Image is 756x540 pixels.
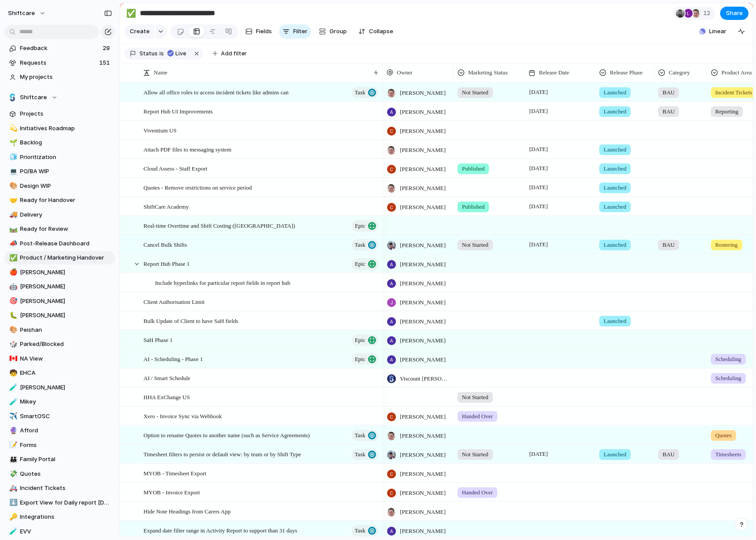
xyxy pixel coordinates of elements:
span: Allow all office roles to access incident tickets like admins can [143,87,289,97]
button: ✅ [124,6,138,20]
span: Epic [355,258,365,270]
span: [PERSON_NAME] [400,89,446,97]
div: 🎲Parked/Blocked [4,338,115,351]
a: Feedback29 [4,42,115,55]
div: 🚚 [9,210,16,220]
span: AI / Smart Schedule [143,373,190,383]
span: [PERSON_NAME] [400,165,446,174]
button: 📣 [8,239,17,248]
span: Launched [604,450,626,459]
button: shiftcare [4,6,50,20]
span: EHCA [20,369,112,377]
span: Not Started [462,241,488,249]
span: [PERSON_NAME] [400,412,446,421]
span: Shiftcare [20,93,47,102]
div: 🐛[PERSON_NAME] [4,309,115,322]
span: Option to rename Quotes to another name (such as Service Agreements) [143,430,310,440]
span: [DATE] [527,163,550,174]
span: Group [330,27,347,36]
span: HHA ExChange US [143,392,190,402]
span: Name [154,68,167,77]
span: Post-Release Dashboard [20,239,112,248]
span: Timesheets [715,450,741,459]
span: Marketing Status [468,68,508,77]
a: Projects [4,107,115,120]
span: [PERSON_NAME] [20,282,112,291]
a: 🔮Afford [4,424,115,437]
button: 🍎 [8,268,17,277]
a: Requests151 [4,56,115,70]
a: 🎨Peishan [4,323,115,337]
span: [DATE] [527,182,550,193]
span: Add filter [221,50,247,58]
span: [PERSON_NAME] [400,527,446,536]
div: 🎯 [9,296,16,306]
button: ⬇️ [8,498,17,507]
button: Task [352,239,378,251]
a: 💫Initiatives Roadmap [4,122,115,135]
button: 🧊 [8,153,17,162]
a: 🎯[PERSON_NAME] [4,295,115,308]
div: 🤝 [9,195,16,206]
a: ⬇️Export View for Daily report [DATE] [4,496,115,509]
span: NA View [20,354,112,363]
div: 🇨🇦 [9,354,16,364]
button: 🧪 [8,527,17,536]
span: [PERSON_NAME] [400,127,446,136]
span: [PERSON_NAME] [20,268,112,277]
span: Launched [604,88,626,97]
span: Delivery [20,210,112,219]
button: Task [352,87,378,98]
button: 💫 [8,124,17,133]
span: Scheduling [715,355,741,364]
a: 🧊Prioritization [4,151,115,164]
div: 💸 [9,469,16,479]
button: 🧪 [8,397,17,406]
a: 📣Post-Release Dashboard [4,237,115,250]
a: 🤝Ready for Handover [4,194,115,207]
span: Scheduling [715,374,741,383]
a: ✅Product / Marketing Handover [4,251,115,264]
span: Attach PDF files to messaging system [143,144,231,154]
span: MYOB - Timesheet Export [143,468,206,478]
span: [PERSON_NAME] [400,489,446,497]
span: Launched [604,317,626,326]
div: 📝Forms [4,439,115,452]
span: Live [175,50,186,58]
span: ShiftCare Academy [143,201,189,211]
a: 🧪EVV [4,525,115,538]
span: shiftcare [8,9,35,18]
div: 🛤️ [9,224,16,234]
a: 🚚Delivery [4,208,115,221]
div: 🎨 [9,325,16,335]
span: Forms [20,441,112,450]
button: Task [352,430,378,441]
span: SmartOSC [20,412,112,421]
span: BAU [663,450,675,459]
a: 🧒EHCA [4,366,115,380]
span: is [159,50,164,58]
a: 🌱Backlog [4,136,115,149]
span: Viventium US [143,125,177,135]
span: Design WIP [20,182,112,190]
span: Requests [20,58,97,67]
button: Filter [279,24,311,39]
span: [PERSON_NAME] [400,431,446,440]
span: [PERSON_NAME] [400,146,446,155]
span: [PERSON_NAME] [400,108,446,117]
span: [DATE] [527,106,550,117]
span: Incident Tickets [715,88,752,97]
button: 🎨 [8,326,17,334]
span: Launched [604,241,626,249]
div: 🤖 [9,282,16,292]
div: 🛤️Ready for Review [4,222,115,236]
button: 🌱 [8,138,17,147]
span: Fields [256,27,272,36]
